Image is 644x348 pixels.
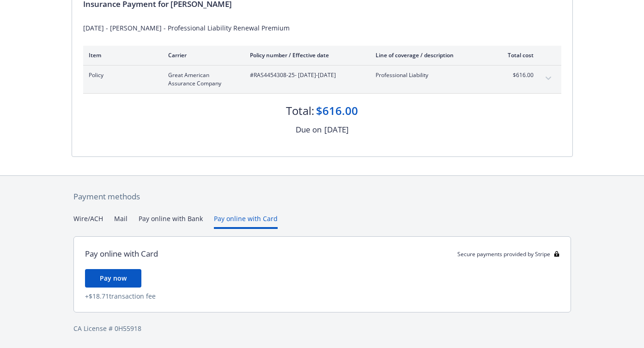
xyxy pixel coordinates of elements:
[85,291,559,301] div: + $18.71 transaction fee
[114,214,128,229] button: Mail
[83,66,561,93] div: PolicyGreat American Assurance Company#RAS4454308-25- [DATE]-[DATE]Professional Liability$616.00e...
[296,124,322,136] div: Due on
[83,23,561,33] div: [DATE] - [PERSON_NAME] - Professional Liability Renewal Premium
[499,71,534,79] span: $616.00
[286,103,314,119] div: Total:
[457,250,559,258] div: Secure payments provided by Stripe
[250,51,361,59] div: Policy number / Effective date
[73,191,571,203] div: Payment methods
[85,269,141,288] button: Pay now
[376,51,484,59] div: Line of coverage / description
[324,124,349,136] div: [DATE]
[168,51,235,59] div: Carrier
[73,324,571,333] div: CA License # 0H55918
[139,214,203,229] button: Pay online with Bank
[85,248,158,260] div: Pay online with Card
[316,103,358,119] div: $616.00
[376,71,484,79] span: Professional Liability
[214,214,278,229] button: Pay online with Card
[100,274,127,282] span: Pay now
[73,214,103,229] button: Wire/ACH
[89,51,153,59] div: Item
[168,71,235,88] span: Great American Assurance Company
[499,51,534,59] div: Total cost
[541,71,556,86] button: expand content
[89,71,153,79] span: Policy
[250,71,361,79] span: #RAS4454308-25 - [DATE]-[DATE]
